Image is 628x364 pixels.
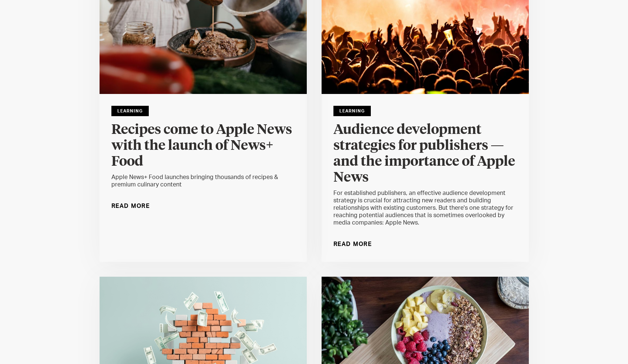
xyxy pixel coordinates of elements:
[111,106,149,116] div: Learning
[333,122,517,186] h4: Audience development strategies for publishers — and the importance of Apple News
[111,122,295,173] a: Recipes come to Apple News with the launch of News+ Food
[111,122,295,170] h4: Recipes come to Apple News with the launch of News+ Food
[111,173,295,188] div: Apple News+ Food launches bringing thousands of recipes & premium culinary content
[333,122,517,189] a: Audience development strategies for publishers — and the importance of Apple News
[333,238,372,250] a: Read More
[111,200,150,212] a: Read More
[333,189,517,226] div: For established publishers, an effective audience development strategy is crucial for attracting ...
[333,106,371,116] div: Learning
